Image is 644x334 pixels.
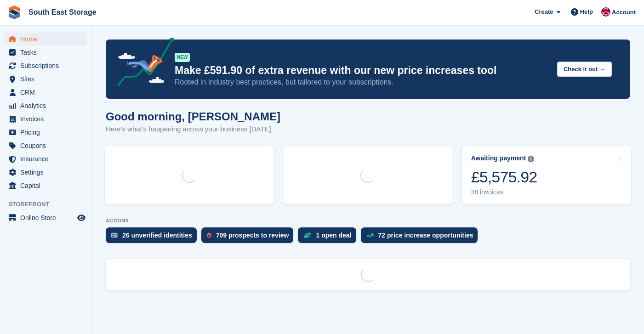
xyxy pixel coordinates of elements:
a: menu [5,46,87,59]
img: stora-icon-8386f47178a22dfd0bd8f6a31ec36ba5ce8667c1dd55bd0f319d3a0aa187defe.svg [7,6,21,19]
a: menu [5,179,87,192]
p: ACTIONS [106,218,630,224]
div: 26 unverified identities [122,232,192,239]
a: menu [5,59,87,72]
div: 72 price increase opportunities [378,232,473,239]
div: 709 prospects to review [216,232,289,239]
a: 26 unverified identities [106,227,201,248]
a: menu [5,153,87,165]
img: verify_identity-adf6edd0f0f0b5bbfe63781bf79b02c33cf7c696d77639b501bdc392416b5a36.svg [111,232,118,238]
p: Make £591.90 of extra revenue with our new price increases tool [175,64,550,77]
p: Rooted in industry best practices, but tailored to your subscriptions. [175,77,550,87]
a: menu [5,166,87,179]
span: Storefront [8,200,91,209]
div: NEW [175,53,190,62]
img: price-adjustments-announcement-icon-8257ccfd72463d97f412b2fc003d46551f7dbcb40ab6d574587a9cd5c0d94... [110,37,174,90]
div: £5,575.92 [471,168,537,187]
span: CRM [20,86,75,99]
span: Help [580,7,593,17]
img: price_increase_opportunities-93ffe204e8149a01c8c9dc8f82e8f89637d9d84a8eef4429ea346261dce0b2c0.svg [366,233,374,238]
a: menu [5,211,87,224]
p: Here's what's happening across your business [DATE] [106,124,280,135]
a: 72 price increase opportunities [361,227,483,248]
button: Check it out → [557,62,612,77]
img: prospect-51fa495bee0391a8d652442698ab0144808aea92771e9ea1ae160a38d050c398.svg [207,232,211,238]
span: Settings [20,166,75,179]
span: Insurance [20,153,75,165]
span: Account [612,8,636,17]
span: Online Store [20,211,75,224]
a: menu [5,99,87,112]
div: 1 open deal [316,232,351,239]
a: menu [5,86,87,99]
span: Coupons [20,139,75,152]
a: menu [5,33,87,45]
a: Awaiting payment £5,575.92 38 invoices [462,146,631,204]
span: Home [20,33,75,45]
a: South East Storage [25,5,100,20]
h1: Good morning, [PERSON_NAME] [106,110,280,123]
a: 1 open deal [298,227,360,248]
a: menu [5,139,87,152]
span: Pricing [20,126,75,139]
div: 38 invoices [471,188,537,196]
span: Capital [20,179,75,192]
a: 709 prospects to review [201,227,298,248]
img: deal-1b604bf984904fb50ccaf53a9ad4b4a5d6e5aea283cecdc64d6e3604feb123c2.svg [303,232,311,238]
span: Sites [20,73,75,85]
img: Roger Norris [601,7,610,17]
div: Awaiting payment [471,154,526,162]
span: Tasks [20,46,75,59]
span: Create [535,7,553,17]
a: menu [5,73,87,85]
span: Analytics [20,99,75,112]
a: menu [5,113,87,125]
a: Preview store [76,212,87,223]
a: menu [5,126,87,139]
img: icon-info-grey-7440780725fd019a000dd9b08b2336e03edf1995a4989e88bcd33f0948082b44.svg [528,156,534,162]
span: Invoices [20,113,75,125]
span: Subscriptions [20,59,75,72]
